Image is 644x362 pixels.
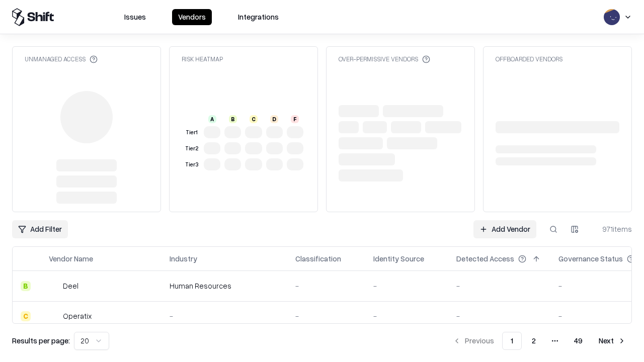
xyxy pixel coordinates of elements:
button: 2 [524,332,544,350]
button: Vendors [172,9,212,25]
div: Identity Source [373,253,424,264]
p: Results per page: [12,335,70,346]
div: 971 items [592,224,632,234]
button: Issues [118,9,152,25]
img: Deel [49,281,59,291]
a: Add Vendor [473,220,536,238]
div: - [373,281,440,291]
div: C [250,115,258,123]
div: Tier 1 [184,128,200,137]
div: Tier 2 [184,144,200,153]
div: - [295,281,357,291]
div: Operatix [63,311,92,321]
div: C [21,311,31,321]
div: Classification [295,253,341,264]
div: Deel [63,281,78,291]
img: Operatix [49,311,59,321]
button: 49 [566,332,591,350]
div: Over-Permissive Vendors [339,55,430,63]
div: Industry [170,253,197,264]
button: Integrations [232,9,285,25]
div: F [291,115,299,123]
div: - [373,311,440,321]
div: A [208,115,216,123]
button: Add Filter [12,220,68,238]
div: Vendor Name [49,253,93,264]
div: - [456,281,542,291]
div: - [295,311,357,321]
button: Next [593,332,632,350]
button: 1 [502,332,522,350]
div: Offboarded Vendors [496,55,562,63]
div: Tier 3 [184,160,200,169]
div: B [229,115,237,123]
div: Human Resources [170,281,279,291]
div: Governance Status [558,253,623,264]
div: - [170,311,279,321]
div: Unmanaged Access [25,55,98,63]
div: D [270,115,278,123]
div: Risk Heatmap [182,55,223,63]
nav: pagination [447,332,632,350]
div: - [456,311,542,321]
div: Detected Access [456,253,514,264]
div: B [21,281,31,291]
